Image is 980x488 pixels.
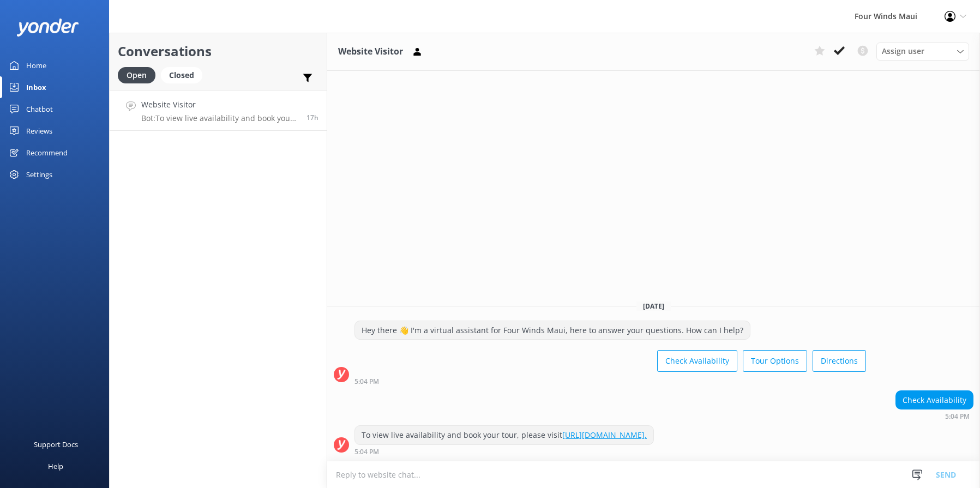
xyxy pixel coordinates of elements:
[895,412,973,420] div: Oct 01 2025 05:04pm (UTC -10:00) Pacific/Honolulu
[34,433,78,455] div: Support Docs
[882,45,924,57] span: Assign user
[161,69,208,81] a: Closed
[110,90,327,131] a: Website VisitorBot:To view live availability and book your tour, please visit [URL][DOMAIN_NAME].17h
[118,69,161,81] a: Open
[48,455,63,477] div: Help
[26,142,68,164] div: Recommend
[26,98,53,120] div: Chatbot
[118,67,155,83] div: Open
[945,413,970,420] strong: 5:04 PM
[118,41,318,62] h2: Conversations
[354,378,379,385] strong: 5:04 PM
[161,67,202,83] div: Closed
[813,350,866,372] button: Directions
[16,19,79,37] img: yonder-white-logo.png
[657,350,737,372] button: Check Availability
[141,99,298,111] h4: Website Visitor
[141,113,298,123] p: Bot: To view live availability and book your tour, please visit [URL][DOMAIN_NAME].
[26,76,46,98] div: Inbox
[306,113,318,122] span: Oct 01 2025 05:04pm (UTC -10:00) Pacific/Honolulu
[354,448,654,455] div: Oct 01 2025 05:04pm (UTC -10:00) Pacific/Honolulu
[562,430,647,440] a: [URL][DOMAIN_NAME].
[354,449,379,455] strong: 5:04 PM
[26,55,46,76] div: Home
[636,302,671,311] span: [DATE]
[355,321,750,340] div: Hey there 👋 I'm a virtual assistant for Four Winds Maui, here to answer your questions. How can I...
[338,45,403,59] h3: Website Visitor
[876,43,969,60] div: Assign User
[26,120,52,142] div: Reviews
[355,426,653,444] div: To view live availability and book your tour, please visit
[26,164,52,185] div: Settings
[896,391,973,409] div: Check Availability
[743,350,807,372] button: Tour Options
[354,377,866,385] div: Oct 01 2025 05:04pm (UTC -10:00) Pacific/Honolulu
